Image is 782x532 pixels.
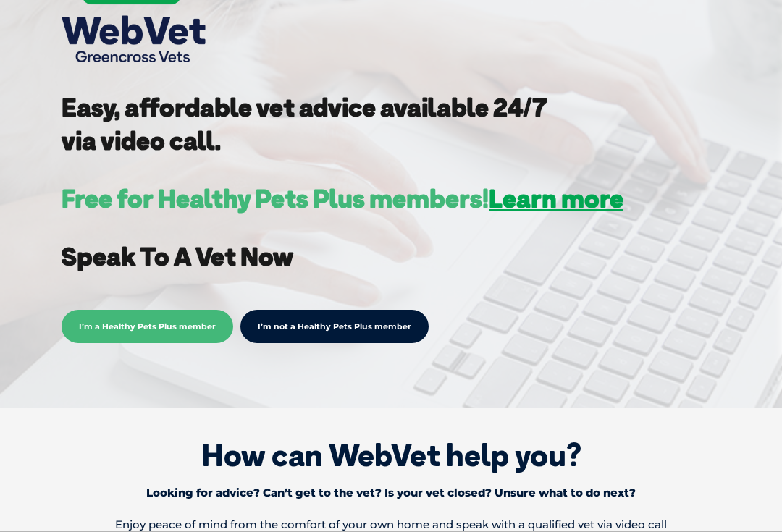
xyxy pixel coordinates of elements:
p: Looking for advice? Can’t get to the vet? Is your vet closed? Unsure what to do next? [96,481,686,505]
h3: Free for Healthy Pets Plus members! [62,186,623,211]
strong: Easy, affordable vet advice available 24/7 via video call. [62,91,547,156]
strong: Speak To A Vet Now [62,240,293,272]
a: I’m a Healthy Pets Plus member [62,319,233,332]
span: I’m a Healthy Pets Plus member [62,310,233,343]
a: I’m not a Healthy Pets Plus member [240,310,429,343]
h1: How can WebVet help you? [22,437,760,473]
a: Learn more [489,182,623,214]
